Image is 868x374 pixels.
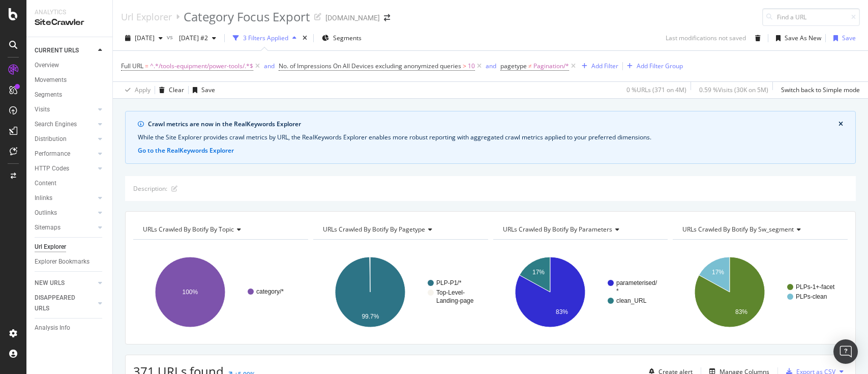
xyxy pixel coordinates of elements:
div: Last modifications not saved [666,34,746,42]
text: parameterised/ [616,279,657,286]
a: DISAPPEARED URLS [35,293,95,314]
button: close banner [836,118,846,131]
span: ≠ [528,62,532,70]
a: Url Explorer [35,242,105,252]
span: 2025 Oct. 6th [135,34,155,42]
text: 17% [712,269,724,276]
text: PLPs-clean [796,293,827,300]
h4: URLs Crawled By Botify By pagetype [321,221,479,238]
a: CURRENT URLS [35,45,95,56]
div: Apply [135,85,151,94]
a: Inlinks [35,193,95,204]
a: HTTP Codes [35,163,95,174]
text: 83% [735,308,747,315]
div: info banner [125,111,856,164]
div: Save [201,85,215,94]
div: and [486,62,496,70]
text: Top-Level- [436,289,465,296]
div: Distribution [35,134,67,145]
a: Overview [35,60,105,71]
div: Visits [35,104,50,115]
text: PLPs-1+-facet [796,283,835,291]
span: Pagination/* [533,59,569,73]
a: Search Engines [35,119,95,130]
a: Movements [35,75,105,85]
span: 10 [468,59,475,73]
a: Sitemaps [35,222,95,233]
div: [DOMAIN_NAME] [325,13,380,23]
span: pagetype [500,62,527,70]
span: vs [167,33,175,41]
button: Go to the RealKeywords Explorer [138,146,234,155]
span: > [463,62,466,70]
div: 0.59 % Visits ( 30K on 5M ) [699,85,768,94]
a: Content [35,178,105,189]
text: 83% [556,308,568,315]
a: Outlinks [35,208,95,218]
span: URLs Crawled By Botify By topic [143,225,234,234]
a: NEW URLS [35,278,95,289]
text: 17% [532,269,544,276]
div: Analytics [35,8,104,17]
div: Overview [35,60,59,71]
div: Open Intercom Messenger [833,339,858,364]
a: Analysis Info [35,323,105,333]
div: arrow-right-arrow-left [384,14,390,21]
button: Save [829,30,856,46]
button: Clear [155,82,184,98]
div: Save As New [785,34,821,42]
h4: URLs Crawled By Botify By parameters [501,221,659,238]
div: Crawl metrics are now in the RealKeywords Explorer [148,120,839,129]
div: Explorer Bookmarks [35,256,89,267]
div: Inlinks [35,193,52,204]
span: Full URL [121,62,143,70]
div: HTTP Codes [35,163,69,174]
div: Category Focus Export [184,8,310,25]
a: Explorer Bookmarks [35,256,105,267]
div: 0 % URLs ( 371 on 4M ) [626,85,686,94]
a: Distribution [35,134,95,145]
button: [DATE] #2 [175,30,220,46]
a: Performance [35,149,95,159]
button: Apply [121,82,151,98]
div: Performance [35,149,70,159]
div: Add Filter [591,62,618,70]
div: Description: [133,184,167,193]
div: A chart. [133,248,306,336]
div: times [301,33,309,43]
button: and [486,61,496,71]
text: 99.7% [362,313,379,321]
button: Save [189,82,215,98]
svg: A chart. [673,248,845,336]
button: Segments [318,30,366,46]
a: Visits [35,104,95,115]
div: CURRENT URLS [35,45,79,56]
button: and [264,61,275,71]
div: NEW URLS [35,278,65,289]
h4: URLs Crawled By Botify By sw_segment [680,221,839,238]
a: Url Explorer [121,11,172,22]
text: Landing-page [436,297,474,304]
a: Segments [35,90,105,100]
button: Save As New [772,30,821,46]
div: Segments [35,90,62,100]
div: While the Site Explorer provides crawl metrics by URL, the RealKeywords Explorer enables more rob... [138,133,843,142]
div: DISAPPEARED URLS [35,293,86,314]
text: 100% [183,289,198,296]
div: Url Explorer [35,242,66,252]
button: Switch back to Simple mode [777,82,860,98]
div: Switch back to Simple mode [781,85,860,94]
span: ^.*/tools-equipment/power-tools/.*$ [150,59,253,73]
button: Add Filter Group [623,60,683,72]
div: Movements [35,75,67,85]
button: Add Filter [578,60,618,72]
text: clean_URL [616,297,647,304]
div: Analysis Info [35,323,70,333]
input: Find a URL [762,8,860,26]
span: No. of Impressions On All Devices excluding anonymized queries [279,62,461,70]
span: 2025 Sep. 15th #2 [175,34,208,42]
div: A chart. [313,248,486,336]
div: Save [842,34,856,42]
